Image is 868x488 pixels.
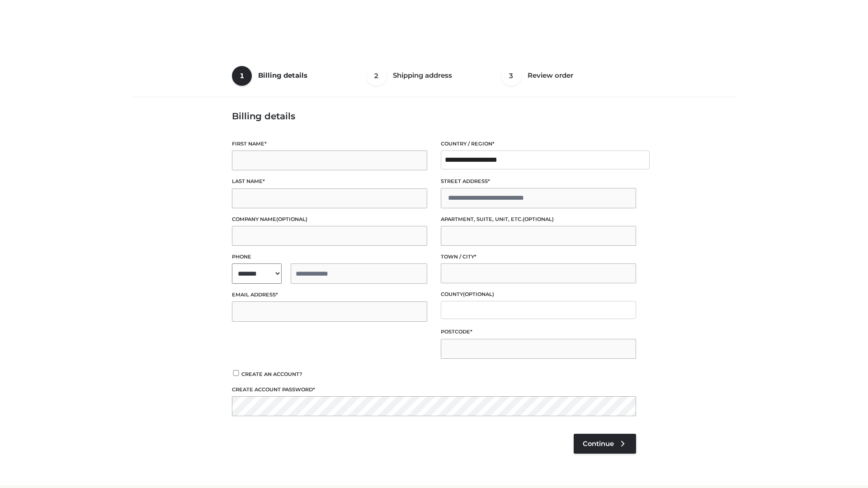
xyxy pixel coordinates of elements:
span: 2 [367,66,387,86]
span: 3 [501,66,521,86]
label: Phone [232,253,427,261]
span: (optional) [463,291,494,297]
label: Email address [232,291,427,299]
input: Create an account? [232,370,240,376]
span: Review order [528,71,573,80]
label: Company name [232,215,427,224]
label: County [441,290,636,299]
label: First name [232,140,427,148]
label: Street address [441,177,636,186]
span: (optional) [523,216,554,222]
label: Postcode [441,328,636,336]
span: (optional) [276,216,307,222]
a: Continue [574,434,636,454]
label: Apartment, suite, unit, etc. [441,215,636,224]
label: Create account password [232,385,636,394]
label: Last name [232,177,427,186]
span: 1 [232,66,252,86]
label: Town / City [441,253,636,261]
span: Continue [583,440,614,448]
span: Shipping address [393,71,452,80]
span: Billing details [258,71,307,80]
h3: Billing details [232,111,636,122]
span: Create an account? [241,371,302,377]
label: Country / Region [441,140,636,148]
